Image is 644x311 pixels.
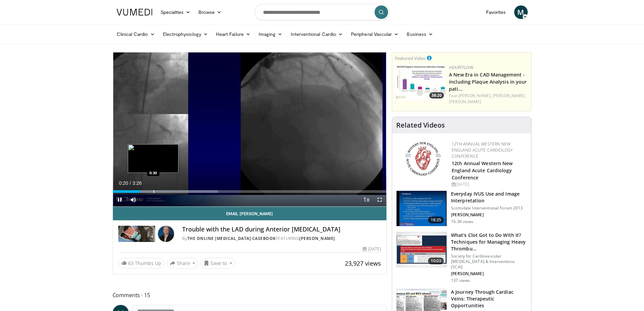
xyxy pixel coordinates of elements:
h3: A Journey Through Cardiac Veins: Therapeutic Opportunities [451,289,527,309]
img: The Online Cardiac Catheterization Casebook [118,226,155,242]
div: Progress Bar [113,190,387,193]
a: [PERSON_NAME], [458,93,492,98]
button: Fullscreen [373,193,386,206]
video-js: Video Player [113,52,387,207]
a: M [514,5,528,19]
span: 18:35 [428,217,444,223]
p: [PERSON_NAME] [451,212,527,218]
input: Search topics, interventions [255,4,390,20]
span: Comments 15 [113,291,387,299]
a: Favorites [482,5,510,19]
div: Feat. [449,93,528,105]
a: Interventional Cardio [287,27,347,41]
a: Heartflow [449,65,473,70]
span: 10:03 [428,258,444,264]
p: [PERSON_NAME] [451,271,527,276]
a: 10:03 What's Clot Got to Do With It? Techniques for Managing Heavy Thrombu… Society for Cardiovas... [396,232,527,283]
a: 12th Annual Western New England Acute Cardiology Conference [452,141,513,159]
a: Clinical Cardio [113,27,159,41]
a: A New Era in CAD Management - including Plaque Analysis in your pati… [449,71,527,92]
div: [DATE] [363,246,381,252]
div: By FEATURING [182,236,381,242]
a: [PERSON_NAME], [493,93,526,98]
img: 738d0e2d-290f-4d89-8861-908fb8b721dc.150x105_q85_crop-smart_upscale.jpg [395,65,446,100]
a: [PERSON_NAME] [449,99,481,105]
a: Browse [194,5,225,19]
a: 18:35 Everyday IVUS Use and Image Interpretation Scottsdale Interventional Forum 2013 [PERSON_NAM... [396,191,527,226]
a: 12th Annual Western New England Acute Cardiology Conference [452,160,512,181]
img: image.jpeg [128,144,178,173]
img: Avatar [158,226,174,242]
button: Pause [113,193,126,206]
span: 38:20 [429,92,444,98]
p: Scottsdale Interventional Forum 2013 [451,205,527,211]
p: 16.3K views [451,219,473,224]
span: 0:20 [119,180,128,186]
a: Peripheral Vascular [347,27,403,41]
a: Business [403,27,437,41]
h3: Everyday IVUS Use and Image Interpretation [451,191,527,204]
img: 0954f259-7907-4053-a817-32a96463ecc8.png.150x105_q85_autocrop_double_scale_upscale_version-0.2.png [404,141,442,177]
button: Save to [201,258,235,269]
small: Featured Video [395,55,426,61]
a: 63 Thumbs Up [118,258,164,268]
a: The Online [MEDICAL_DATA] Casebook [187,236,276,241]
span: 23,927 views [345,259,381,267]
a: [PERSON_NAME] [299,236,335,241]
img: VuMedi Logo [117,9,152,16]
h4: Trouble with the LAD during Anterior [MEDICAL_DATA] [182,226,381,233]
span: / [130,180,131,186]
a: 38:20 [395,65,446,100]
img: 9bafbb38-b40d-4e9d-b4cb-9682372bf72c.150x105_q85_crop-smart_upscale.jpg [397,232,447,267]
h3: What's Clot Got to Do With It? Techniques for Managing Heavy Thrombu… [451,232,527,252]
a: Email [PERSON_NAME] [113,207,387,220]
a: Electrophysiology [159,27,212,41]
div: [DATE] [452,181,526,187]
img: dTBemQywLidgNXR34xMDoxOjA4MTsiGN.150x105_q85_crop-smart_upscale.jpg [397,191,447,226]
p: Society for Cardiovascular [MEDICAL_DATA] & Interventions (SCAI) [451,253,527,270]
h4: Related Videos [396,121,445,129]
button: Mute [126,193,140,206]
p: 137 views [451,278,470,283]
a: Imaging [255,27,287,41]
button: Playback Rate [359,193,373,206]
span: 3:26 [133,180,142,186]
span: 63 [128,260,134,266]
button: Share [167,258,198,269]
a: Heart Failure [212,27,255,41]
a: Specialties [157,5,195,19]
